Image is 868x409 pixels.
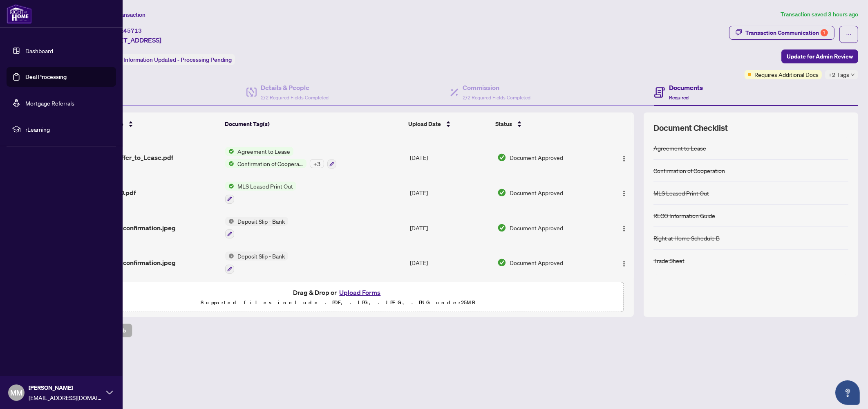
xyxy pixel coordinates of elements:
[497,153,506,162] img: Document Status
[407,210,494,245] td: [DATE]
[58,298,619,308] p: Supported files include .PDF, .JPG, .JPEG, .PNG under 25 MB
[621,190,627,197] img: Logo
[621,225,627,232] img: Logo
[101,54,235,65] div: Status:
[669,94,689,101] span: Required
[225,252,234,261] img: Status Icon
[407,140,494,175] td: [DATE]
[781,49,858,63] button: Update for Admin Review
[10,387,22,398] span: MM
[754,70,819,79] span: Requires Additional Docs
[25,125,110,134] span: rLearning
[234,182,296,191] span: MLS Leased Print Out
[510,223,563,232] span: Document Approved
[225,217,288,239] button: Status IconDeposit Slip - Bank
[25,73,67,81] a: Deal Processing
[29,393,102,402] span: [EMAIL_ADDRESS][DOMAIN_NAME]
[84,223,176,233] span: wire transfer confirmation.jpeg
[463,83,530,92] h4: Commission
[781,10,858,19] article: Transaction saved 3 hours ago
[497,188,506,197] img: Document Status
[261,94,329,101] span: 2/2 Required Fields Completed
[653,211,715,220] div: RECO Information Guide
[123,56,232,63] span: Information Updated - Processing Pending
[729,26,834,40] button: Transaction Communication1
[234,147,293,156] span: Agreement to Lease
[510,188,563,197] span: Document Approved
[29,383,102,392] span: [PERSON_NAME]
[221,112,405,135] th: Document Tag(s)
[405,112,492,135] th: Upload Date
[225,182,296,204] button: Status IconMLS Leased Print Out
[846,31,852,37] span: ellipsis
[225,147,234,156] img: Status Icon
[617,151,631,164] button: Logo
[25,47,53,54] a: Dashboard
[84,153,173,162] span: Accepted_Offer_to_Lease.pdf
[495,119,512,128] span: Status
[653,166,725,175] div: Confirmation of Cooperation
[617,186,631,199] button: Logo
[621,155,627,162] img: Logo
[617,256,631,269] button: Logo
[225,217,234,226] img: Status Icon
[310,159,324,168] div: + 3
[261,83,329,92] h4: Details & People
[835,380,860,405] button: Open asap
[101,35,161,45] span: [STREET_ADDRESS]
[225,182,234,191] img: Status Icon
[123,27,142,34] span: 45713
[81,112,221,135] th: (12) File Name
[337,287,383,298] button: Upload Forms
[463,94,530,101] span: 2/2 Required Fields Completed
[653,256,685,265] div: Trade Sheet
[510,153,563,162] span: Document Approved
[653,144,706,153] div: Agreement to Lease
[293,287,383,298] span: Drag & Drop or
[669,83,703,92] h4: Documents
[821,29,828,36] div: 1
[497,223,506,232] img: Document Status
[787,50,853,63] span: Update for Admin Review
[653,122,728,134] span: Document Checklist
[225,252,288,274] button: Status IconDeposit Slip - Bank
[497,258,506,267] img: Document Status
[828,70,849,79] span: +2 Tags
[84,258,176,267] span: wire transfer confirmation.jpeg
[408,119,441,128] span: Upload Date
[745,26,828,39] div: Transaction Communication
[102,11,145,18] span: View Transaction
[407,245,494,280] td: [DATE]
[225,147,336,169] button: Status IconAgreement to LeaseStatus IconConfirmation of Cooperation+3
[621,261,627,267] img: Logo
[851,73,855,77] span: down
[25,99,74,107] a: Mortgage Referrals
[653,189,709,198] div: MLS Leased Print Out
[492,112,601,135] th: Status
[234,217,288,226] span: Deposit Slip - Bank
[53,282,624,312] span: Drag & Drop orUpload FormsSupported files include .PDF, .JPG, .JPEG, .PNG under25MB
[510,258,563,267] span: Document Approved
[234,159,306,168] span: Confirmation of Cooperation
[225,159,234,168] img: Status Icon
[407,175,494,210] td: [DATE]
[234,252,288,261] span: Deposit Slip - Bank
[7,4,32,24] img: logo
[653,234,720,243] div: Right at Home Schedule B
[617,221,631,234] button: Logo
